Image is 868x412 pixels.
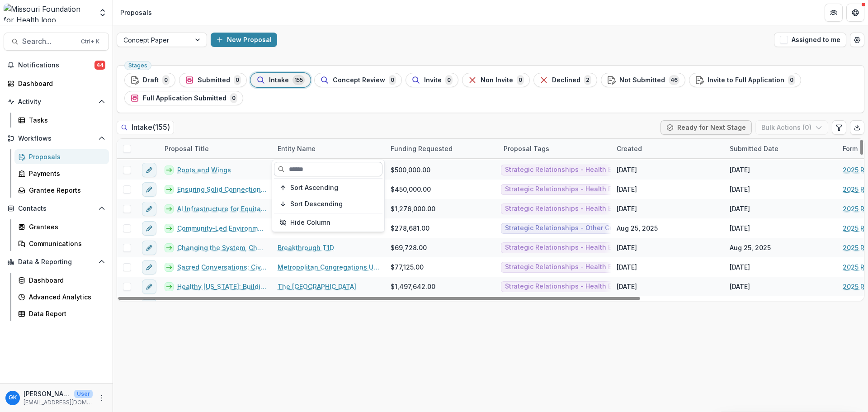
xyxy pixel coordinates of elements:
[837,144,863,153] div: Form
[292,75,305,85] span: 155
[619,76,665,84] span: Not Submitted
[177,262,267,272] a: Sacred Conversations: Civic Engagement, Poverty, and Health
[4,58,109,72] button: Notifications44
[211,33,277,47] button: New Proposal
[617,223,658,233] div: Aug 25, 2025
[14,306,109,321] a: Data Report
[617,243,637,252] div: [DATE]
[498,139,611,158] div: Proposal Tags
[177,282,267,291] a: Healthy [US_STATE]: Building a Healthcare System Where Everyone Thrives
[498,144,555,153] div: Proposal Tags
[18,258,94,266] span: Data & Reporting
[250,73,311,87] button: Intake155
[14,183,109,198] a: Grantee Reports
[730,243,771,252] div: Aug 25, 2025
[128,62,147,69] span: Stages
[272,144,321,153] div: Entity Name
[14,236,109,251] a: Communications
[198,76,230,84] span: Submitted
[617,204,637,213] div: [DATE]
[724,139,837,158] div: Submitted Date
[730,165,750,175] div: [DATE]
[730,223,750,233] div: [DATE]
[385,144,458,153] div: Funding Requested
[177,185,267,194] a: Ensuring Solid Connection Points to Primary Care: A Design Research Study
[708,76,784,84] span: Invite to Full Application
[230,93,237,103] span: 0
[788,75,795,85] span: 0
[274,197,382,211] button: Sort Descending
[18,205,94,213] span: Contacts
[142,202,156,216] button: edit
[94,61,105,70] span: 44
[385,139,498,158] div: Funding Requested
[601,73,685,87] button: Not Submitted46
[29,292,102,302] div: Advanced Analytics
[14,219,109,234] a: Grantees
[4,76,109,91] a: Dashboard
[832,120,846,135] button: Edit table settings
[29,222,102,232] div: Grantees
[177,223,267,233] a: Community-Led Environmental Health Assessment: Measuring What Matters in Post-Tornado [GEOGRAPHIC...
[391,204,435,213] span: $1,276,000.00
[517,75,524,85] span: 0
[290,200,343,208] span: Sort Descending
[22,37,75,46] span: Search...
[177,243,267,252] a: Changing the System, Changing Outcomes: A Pilot for Equitable [MEDICAL_DATA] Management in [GEOGR...
[9,395,17,401] div: Grace Kyung
[14,273,109,288] a: Dashboard
[159,144,214,153] div: Proposal Title
[314,73,402,87] button: Concept Review0
[18,135,94,142] span: Workflows
[391,282,435,291] span: $1,497,642.00
[177,165,231,175] a: Roots and Wings
[142,163,156,177] button: edit
[272,139,385,158] div: Entity Name
[617,185,637,194] div: [DATE]
[96,393,107,403] button: More
[724,144,784,153] div: Submitted Date
[391,262,424,272] span: $77,125.00
[611,139,724,158] div: Created
[4,33,109,51] button: Search...
[617,262,637,272] div: [DATE]
[29,275,102,285] div: Dashboard
[29,169,102,178] div: Payments
[730,185,750,194] div: [DATE]
[4,4,93,22] img: Missouri Foundation for Health logo
[730,262,750,272] div: [DATE]
[274,215,382,230] button: Hide Column
[14,289,109,304] a: Advanced Analytics
[142,182,156,197] button: edit
[29,239,102,248] div: Communications
[142,279,156,294] button: edit
[177,204,267,213] a: AI Infrastructure for Equitable Health Access in [US_STATE]’s [PERSON_NAME] Care System
[774,33,846,47] button: Assigned to me
[143,76,159,84] span: Draft
[124,91,243,105] button: Full Application Submitted0
[269,76,289,84] span: Intake
[14,113,109,128] a: Tasks
[617,165,637,175] div: [DATE]
[29,152,102,161] div: Proposals
[14,149,109,164] a: Proposals
[462,73,530,87] button: Non Invite0
[290,184,338,192] span: Sort Ascending
[617,282,637,291] div: [DATE]
[333,76,385,84] span: Concept Review
[74,390,93,398] p: User
[481,76,513,84] span: Non Invite
[391,223,429,233] span: $278,681.00
[162,75,170,85] span: 0
[29,309,102,318] div: Data Report
[755,120,828,135] button: Bulk Actions (0)
[234,75,241,85] span: 0
[159,139,272,158] div: Proposal Title
[4,255,109,269] button: Open Data & Reporting
[4,95,109,109] button: Open Activity
[584,75,591,85] span: 2
[117,6,156,19] nav: breadcrumb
